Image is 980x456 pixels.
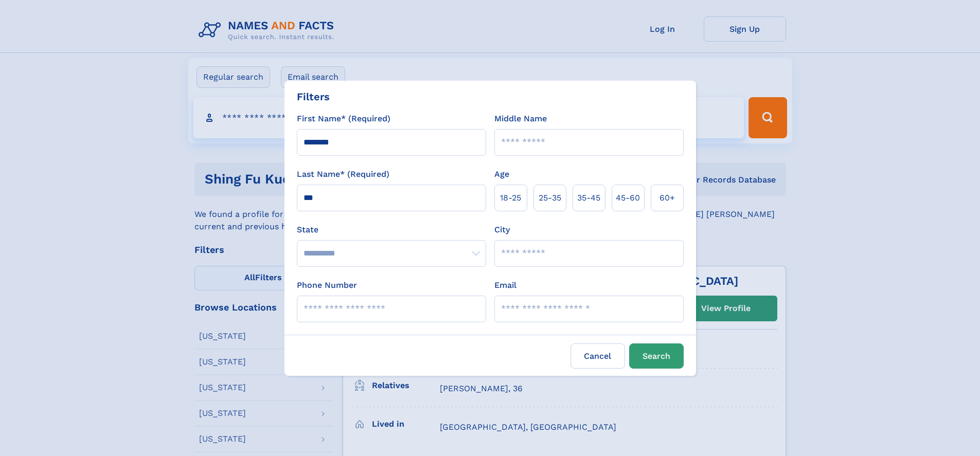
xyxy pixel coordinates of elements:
[571,343,625,369] label: Cancel
[616,192,640,204] span: 45‑60
[494,113,547,125] label: Middle Name
[539,192,561,204] span: 25‑35
[297,279,357,291] label: Phone Number
[297,89,330,104] div: Filters
[494,279,516,291] label: Email
[297,113,390,125] label: First Name* (Required)
[494,224,510,236] label: City
[629,343,684,369] button: Search
[577,192,600,204] span: 35‑45
[660,192,675,204] span: 60+
[500,192,521,204] span: 18‑25
[297,168,389,180] label: Last Name* (Required)
[494,168,509,180] label: Age
[297,224,486,236] label: State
